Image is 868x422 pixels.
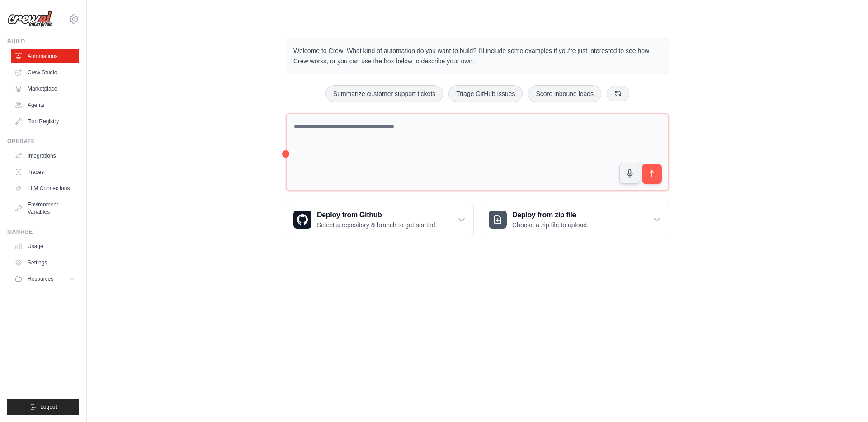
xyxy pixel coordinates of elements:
h3: Deploy from Github [317,210,437,221]
span: Logout [40,403,57,411]
a: Integrations [11,149,79,163]
div: Manage [7,228,79,235]
a: Tool Registry [11,114,79,129]
button: Logout [7,399,79,415]
a: Traces [11,165,79,179]
h3: Deploy from zip file [512,210,589,221]
button: Resources [11,272,79,286]
a: Environment Variables [11,197,79,219]
span: Resources [28,275,53,283]
button: Score inbound leads [528,85,601,102]
p: Describe the automation you want to build, select an example option, or use the microphone to spe... [695,367,835,396]
span: Step 1 [702,341,721,348]
p: Select a repository & branch to get started. [317,221,437,230]
p: Choose a zip file to upload. [512,221,589,230]
a: LLM Connections [11,181,79,196]
a: Usage [11,239,79,254]
button: Summarize customer support tickets [325,85,443,102]
div: Operate [7,138,79,145]
h3: Create an automation [695,351,835,363]
a: Automations [11,49,79,63]
button: Triage GitHub issues [448,85,523,102]
img: Logo [7,10,52,28]
p: Welcome to Crew! What kind of automation do you want to build? I'll include some examples if you'... [293,46,661,67]
button: Close walkthrough [840,339,847,346]
a: Settings [11,255,79,270]
a: Crew Studio [11,65,79,80]
div: Build [7,38,79,45]
a: Marketplace [11,82,79,96]
a: Agents [11,98,79,112]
